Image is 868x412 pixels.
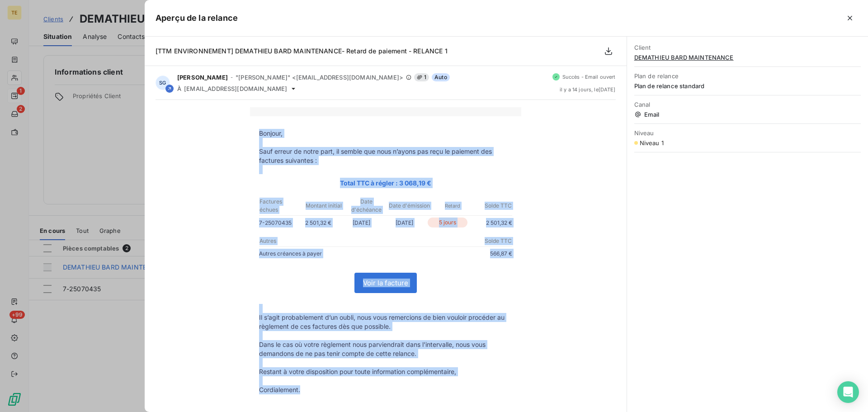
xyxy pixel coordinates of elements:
p: Solde TTC [386,237,512,245]
span: Plan de relance standard [634,82,861,90]
p: Dans le cas où votre règlement nous parviendrait dans l'intervalle, nous vous demandons de ne pas... [259,340,512,358]
p: Autres créances à payer [259,249,386,258]
span: Client [634,44,861,51]
div: Open Intercom Messenger [837,381,859,403]
span: À [177,85,181,92]
p: Date d'émission [388,202,430,210]
p: Restant à votre disposition pour toute information complémentaire, [259,367,512,376]
span: Niveau 1 [640,139,664,147]
span: [PERSON_NAME] [177,74,228,81]
p: Total TTC à régler : 3 068,19 € [259,178,512,188]
p: Solde TTC [475,202,512,210]
span: Niveau [634,129,861,137]
span: [EMAIL_ADDRESS][DOMAIN_NAME] [184,85,287,92]
p: Autres [259,237,385,245]
p: Date d'échéance [345,198,387,214]
span: Succès - Email ouvert [562,74,616,80]
span: [TTM ENVIRONNEMENT] DEMATHIEU BARD MAINTENANCE- Retard de paiement - RELANCE 1 [156,47,448,55]
span: Canal [634,101,861,108]
p: [DATE] [340,218,383,227]
h5: Aperçu de la relance [156,12,238,24]
p: Bonjour, [259,129,512,138]
p: 566,87 € [386,249,512,258]
span: - [231,75,233,80]
p: Retard [432,202,474,210]
p: 2 501,32 € [297,218,340,227]
span: Email [634,111,861,118]
p: Cordialement. [259,385,512,394]
span: "[PERSON_NAME]" <[EMAIL_ADDRESS][DOMAIN_NAME]> [236,74,403,81]
p: Il s’agit probablement d’un oubli, nous vous remercions de bien vouloir procéder au règlement de ... [259,313,512,331]
a: Voir la facture [355,273,416,293]
div: SG [156,76,170,90]
span: 1 [414,73,429,81]
span: Plan de relance [634,72,861,80]
span: Auto [432,73,450,81]
p: 5 jours [428,218,467,227]
p: Sauf erreur de notre part, il semble que nous n’ayons pas reçu le paiement des factures suivantes : [259,147,512,165]
p: 7-25070435 [259,218,297,227]
span: il y a 14 jours , le [DATE] [560,87,616,92]
p: 2 501,32 € [469,218,512,227]
p: Montant initial [302,202,344,210]
span: DEMATHIEU BARD MAINTENANCE [634,54,861,61]
p: [DATE] [383,218,426,227]
p: Factures échues [259,198,302,214]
